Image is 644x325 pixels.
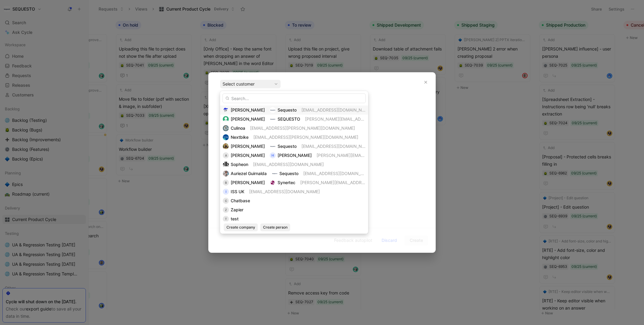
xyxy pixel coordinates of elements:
div: H [270,152,276,158]
button: Create person [260,223,290,231]
img: ef05f8996c32ad78c570becbead35197.jpg [223,116,229,122]
span: Sequesto [279,171,298,176]
span: [PERSON_NAME] [278,153,312,158]
span: [EMAIL_ADDRESS][DOMAIN_NAME] [301,107,372,112]
span: test [231,216,239,221]
span: Auriezel Guirnalda [231,171,267,176]
span: [EMAIL_ADDRESS][PERSON_NAME][DOMAIN_NAME] [253,135,358,140]
span: Create person [263,224,288,230]
span: Nextbike [231,135,249,140]
span: [EMAIL_ADDRESS][PERSON_NAME][DOMAIN_NAME] [250,125,355,131]
img: logo [223,161,229,167]
div: B [223,180,229,186]
img: 7685993478128_ed1a6d0921ce92c4e1b1_192.jpg [223,171,229,177]
div: t [223,216,229,222]
span: [PERSON_NAME] [231,107,265,112]
img: logo [223,125,229,131]
span: SEQUESTO [278,116,300,122]
div: C [223,198,229,204]
img: 8853127337383_9bc139a29f7be5a47216_192.jpg [223,143,229,149]
span: Sopheon [231,162,248,167]
div: Z [223,207,229,213]
span: [PERSON_NAME] [231,153,265,158]
span: [EMAIL_ADDRESS][DOMAIN_NAME] [253,162,324,167]
span: Create company [226,224,255,230]
img: logo [270,143,276,149]
img: logo [223,134,229,140]
span: [EMAIL_ADDRESS][DOMAIN_NAME] [301,144,372,149]
img: logo [270,116,276,122]
button: Create company [224,223,258,231]
span: [PERSON_NAME] [231,144,265,149]
span: Sequesto [278,144,297,149]
span: Sequesto [278,107,297,112]
img: teamqsg2i0ok5of8jn8l.png [223,107,229,113]
span: [EMAIL_ADDRESS][DOMAIN_NAME] [303,171,374,176]
img: logo [272,171,278,177]
div: A [223,152,229,158]
span: Culinoa [231,125,245,131]
span: [PERSON_NAME] [231,116,265,122]
div: I [223,189,229,195]
span: [PERSON_NAME][EMAIL_ADDRESS][PERSON_NAME][DOMAIN_NAME] [305,116,444,122]
img: logo [270,180,276,186]
span: ISS UK [231,189,244,194]
input: Search... [223,93,366,103]
img: logo [270,107,276,113]
span: Synertec [278,180,295,185]
span: [PERSON_NAME][EMAIL_ADDRESS][PERSON_NAME][PERSON_NAME][DOMAIN_NAME] [317,153,490,158]
span: Chatbase [231,198,250,203]
span: [PERSON_NAME] [231,180,265,185]
span: Zapier [231,207,243,212]
span: [PERSON_NAME][EMAIL_ADDRESS][PERSON_NAME][DOMAIN_NAME] [300,180,439,185]
span: [EMAIL_ADDRESS][DOMAIN_NAME] [249,189,320,194]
